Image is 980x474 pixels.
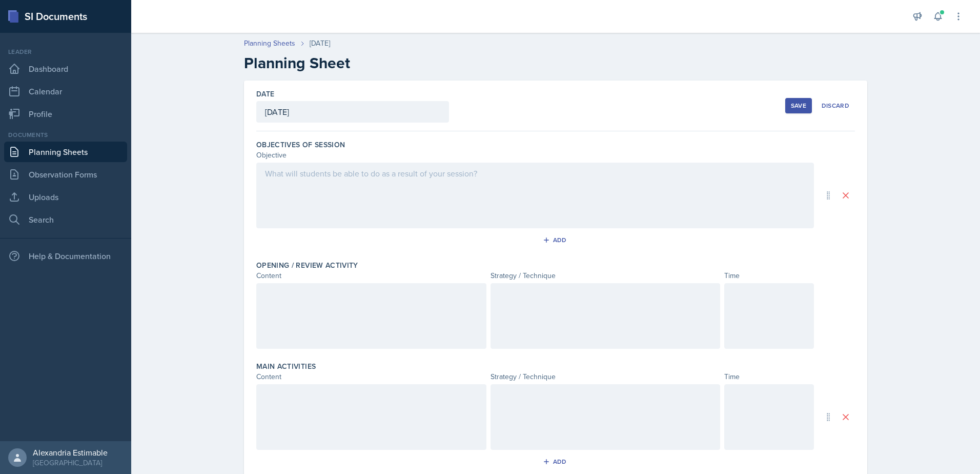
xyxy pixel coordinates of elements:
[539,232,573,248] button: Add
[244,38,295,49] a: Planning Sheets
[785,98,812,113] button: Save
[4,130,127,140] div: Documents
[491,371,721,382] div: Strategy / Technique
[4,187,127,207] a: Uploads
[244,54,867,72] h2: Planning Sheet
[545,236,567,244] div: Add
[816,98,855,113] button: Discard
[724,270,814,281] div: Time
[4,209,127,230] a: Search
[256,371,486,382] div: Content
[4,58,127,79] a: Dashboard
[4,81,127,102] a: Calendar
[491,270,721,281] div: Strategy / Technique
[4,47,127,56] div: Leader
[4,246,127,266] div: Help & Documentation
[539,454,573,469] button: Add
[256,140,345,150] label: Objectives of Session
[822,102,849,110] div: Discard
[33,458,108,468] div: [GEOGRAPHIC_DATA]
[256,260,358,270] label: Opening / Review Activity
[4,142,127,162] a: Planning Sheets
[545,458,567,466] div: Add
[310,38,330,49] div: [DATE]
[256,89,274,99] label: Date
[791,102,806,110] div: Save
[4,104,127,124] a: Profile
[256,270,486,281] div: Content
[256,361,316,371] label: Main Activities
[724,371,814,382] div: Time
[4,164,127,185] a: Observation Forms
[33,447,108,458] div: Alexandria Estimable
[256,150,814,161] div: Objective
